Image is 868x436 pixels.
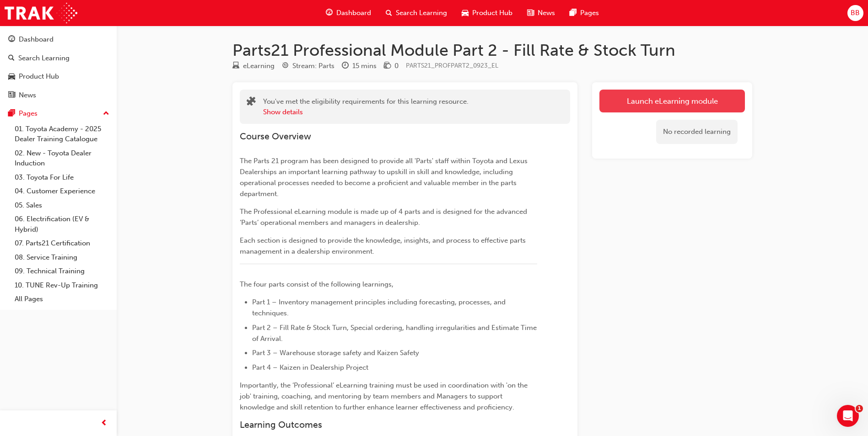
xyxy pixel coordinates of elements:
[11,264,113,278] a: 09. Technical Training
[282,60,334,72] div: Stream
[318,4,378,22] a: guage-iconDashboard
[11,146,113,170] a: 02. New - Toyota Dealer Induction
[856,405,863,412] span: 1
[4,29,113,105] button: DashboardSearch LearningProduct HubNews
[240,420,322,430] span: Learning Outcomes
[4,31,113,48] a: Dashboard
[656,120,738,144] div: No recorded learning
[599,90,745,112] a: Launch eLearning module
[454,4,520,22] a: car-iconProduct Hub
[837,405,859,427] iframe: Intercom live chat
[240,207,529,227] span: The Professional eLearning module is made up of 4 parts and is designed for the advanced ‘Parts’ ...
[19,71,59,82] div: Product Hub
[378,4,454,22] a: search-iconSearch Learning
[5,3,77,23] img: Trak
[263,96,469,117] div: You've met the eligibility requirements for this learning resource.
[11,170,113,185] a: 03. Toyota For Life
[396,8,447,18] span: Search Learning
[232,62,239,70] span: learningResourceType_ELEARNING-icon
[11,212,113,236] a: 06. Electrification (EV & Hybrid)
[520,4,562,22] a: news-iconNews
[8,36,15,44] span: guage-icon
[101,418,108,429] span: prev-icon
[252,324,539,343] span: Part 2 – Fill Rate & Stock Turn, Special ordering, handling irregularities and Estimate Time of A...
[851,8,860,18] span: BB
[847,5,863,21] button: BB
[232,40,752,60] h1: Parts21 Professional Module Part 2 - Fill Rate & Stock Turn
[394,61,399,71] div: 0
[538,8,555,18] span: News
[11,250,113,265] a: 08. Service Training
[11,184,113,198] a: 04. Customer Experience
[243,61,275,71] div: eLearning
[384,60,399,72] div: Price
[8,73,15,81] span: car-icon
[562,4,606,22] a: pages-iconPages
[19,34,54,45] div: Dashboard
[103,108,109,120] span: up-icon
[4,105,113,122] button: Pages
[11,292,113,306] a: All Pages
[472,8,512,18] span: Product Hub
[252,349,419,357] span: Part 3 – Warehouse storage safety and Kaizen Safety
[11,122,113,146] a: 01. Toyota Academy - 2025 Dealer Training Catalogue
[240,381,529,411] span: Importantly, the ‘Professional’ eLearning training must be used in coordination with 'on the job'...
[462,7,469,19] span: car-icon
[240,280,394,288] span: The four parts consist of the following learnings,
[384,62,391,70] span: money-icon
[4,87,113,104] a: News
[580,8,599,18] span: Pages
[336,8,371,18] span: Dashboard
[570,7,577,19] span: pages-icon
[4,50,113,67] a: Search Learning
[247,97,256,108] span: puzzle-icon
[527,7,534,19] span: news-icon
[19,108,38,119] div: Pages
[342,60,377,72] div: Duration
[11,236,113,250] a: 07. Parts21 Certification
[386,7,392,19] span: search-icon
[342,62,349,70] span: clock-icon
[326,7,333,19] span: guage-icon
[292,61,334,71] div: Stream: Parts
[240,131,311,142] span: Course Overview
[352,61,377,71] div: 15 mins
[240,236,528,255] span: Each section is designed to provide the knowledge, insights, and process to effective parts manag...
[19,90,36,101] div: News
[232,60,275,72] div: Type
[18,53,70,64] div: Search Learning
[252,298,507,317] span: Part 1 – Inventory management principles including forecasting, processes, and techniques.
[263,107,303,117] button: Show details
[252,363,368,372] span: Part 4 – Kaizen in Dealership Project
[8,110,15,118] span: pages-icon
[8,54,15,63] span: search-icon
[11,278,113,292] a: 10. TUNE Rev-Up Training
[4,68,113,85] a: Product Hub
[406,62,498,69] span: Learning resource code
[11,198,113,213] a: 05. Sales
[8,91,15,100] span: news-icon
[240,157,529,198] span: The Parts 21 program has been designed to provide all 'Parts' staff within Toyota and Lexus Deale...
[282,62,289,70] span: target-icon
